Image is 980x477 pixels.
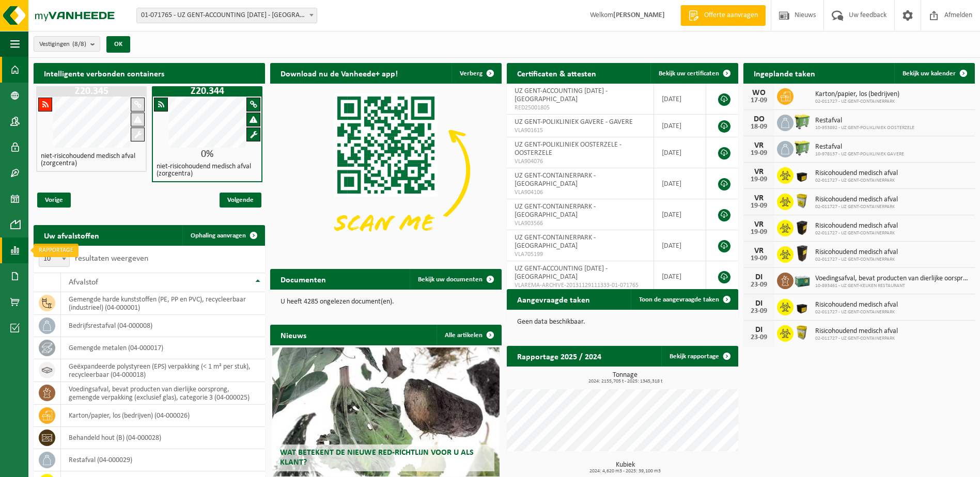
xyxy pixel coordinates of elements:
td: gemengde harde kunststoffen (PE, PP en PVC), recycleerbaar (industrieel) (04-000001) [61,292,265,315]
span: Vorige [37,193,71,208]
span: 02-011727 - UZ GENT-CONTAINERPARK [815,257,898,263]
td: geëxpandeerde polystyreen (EPS) verpakking (< 1 m² per stuk), recycleerbaar (04-000018) [61,359,265,382]
div: DI [749,273,769,281]
div: DI [749,326,769,334]
td: [DATE] [654,84,706,115]
span: 10 [39,252,69,266]
span: UZ GENT-POLIKLINIEK GAVERE - GAVERE [515,118,633,126]
span: Afvalstof [69,278,98,287]
h2: Rapportage 2025 / 2024 [507,346,612,366]
div: VR [749,194,769,202]
img: Download de VHEPlus App [270,84,502,257]
span: VLA904106 [515,188,646,197]
button: OK [106,36,130,53]
span: Bekijk uw kalender [903,70,956,77]
a: Toon de aangevraagde taken [631,289,737,310]
span: 01-071765 - UZ GENT-ACCOUNTING 0 BC - GENT [137,8,317,23]
td: [DATE] [654,230,706,261]
img: WB-0660-HPE-GN-51 [794,139,811,157]
button: Verberg [452,63,501,84]
td: voedingsafval, bevat producten van dierlijke oorsprong, gemengde verpakking (exclusief glas), cat... [61,382,265,405]
img: LP-SB-00060-HPE-51 [794,245,811,262]
h3: Kubiek [512,462,738,474]
span: 2024: 2155,705 t - 2025: 1345,318 t [512,379,738,384]
a: Bekijk uw certificaten [650,63,737,84]
img: LP-SB-00030-HPE-51 [794,166,811,183]
td: [DATE] [654,199,706,230]
h4: niet-risicohoudend medisch afval (zorgcentra) [157,163,258,178]
span: Verberg [460,70,483,77]
a: Bekijk rapportage [661,346,737,367]
span: Offerte aanvragen [702,10,760,21]
h1: Z20.345 [39,86,144,97]
count: (8/8) [72,41,86,47]
span: VLA705199 [515,250,646,259]
div: VR [749,168,769,176]
td: bedrijfsrestafval (04-000008) [61,315,265,337]
div: 19-09 [749,255,769,262]
span: 02-011727 - UZ GENT-CONTAINERPARK [815,309,898,315]
span: Risicohoudend medisch afval [815,301,898,309]
span: Risicohoudend medisch afval [815,196,898,204]
span: Voedingsafval, bevat producten van dierlijke oorsprong, gemengde verpakking (exc... [815,275,970,283]
img: LP-SB-00030-HPE-51 [794,297,811,315]
span: VLAREMA-ARCHIVE-20131129111333-01-071765 [515,281,646,290]
h2: Nieuws [270,325,317,345]
a: Offerte aanvragen [680,5,766,26]
span: UZ GENT-ACCOUNTING [DATE] - [GEOGRAPHIC_DATA] [515,87,608,103]
img: LP-SB-00045-CRB-21 [794,324,811,341]
td: [DATE] [654,168,706,199]
span: UZ GENT-CONTAINERPARK - [GEOGRAPHIC_DATA] [515,234,596,250]
span: Ophaling aanvragen [191,232,246,239]
div: 19-09 [749,202,769,210]
span: 02-011727 - UZ GENT-CONTAINERPARK [815,336,898,342]
span: 02-011727 - UZ GENT-CONTAINERPARK [815,230,898,236]
h2: Certificaten & attesten [507,63,606,83]
span: 01-071765 - UZ GENT-ACCOUNTING 0 BC - GENT [136,8,317,23]
button: Vestigingen(8/8) [34,36,100,52]
span: Risicohoudend medisch afval [815,222,898,230]
td: karton/papier, los (bedrijven) (04-000026) [61,405,265,427]
span: 02-011727 - UZ GENT-CONTAINERPARK [815,178,898,184]
h2: Ingeplande taken [743,63,826,83]
div: 23-09 [749,281,769,289]
span: UZ GENT-POLIKLINIEK OOSTERZELE - OOSTERZELE [515,141,621,157]
span: VLA901615 [515,126,646,135]
span: Risicohoudend medisch afval [815,169,898,178]
a: Ophaling aanvragen [182,225,264,246]
div: VR [749,141,769,150]
div: 18-09 [749,123,769,131]
span: Volgende [220,193,261,208]
td: behandeld hout (B) (04-000028) [61,427,265,449]
td: [DATE] [654,137,706,168]
div: VR [749,220,769,229]
h1: Z20.344 [154,86,260,97]
a: Bekijk uw kalender [894,63,974,84]
td: [DATE] [654,261,706,292]
a: Bekijk uw documenten [410,269,501,290]
span: 10-978137 - UZ GENT-POLIKLINIEK GAVERE [815,151,904,157]
span: UZ GENT-ACCOUNTING [DATE] - [GEOGRAPHIC_DATA] [515,265,608,281]
span: 02-011727 - UZ GENT-CONTAINERPARK [815,99,899,105]
span: RED25001805 [515,104,646,112]
div: VR [749,247,769,255]
img: WB-0660-HPE-GN-51 [794,113,811,131]
img: LP-SB-00045-CRB-21 [794,192,811,210]
span: 10 [39,251,70,267]
span: Toon de aangevraagde taken [639,296,719,303]
div: 19-09 [749,150,769,157]
h2: Download nu de Vanheede+ app! [270,63,408,83]
td: restafval (04-000029) [61,449,265,471]
h3: Tonnage [512,372,738,384]
td: gemengde metalen (04-000017) [61,337,265,359]
div: DO [749,115,769,123]
span: Restafval [815,143,904,151]
span: Vestigingen [39,37,86,52]
span: 02-011727 - UZ GENT-CONTAINERPARK [815,204,898,210]
a: Alle artikelen [437,325,501,345]
span: Risicohoudend medisch afval [815,327,898,336]
span: Wat betekent de nieuwe RED-richtlijn voor u als klant? [280,449,474,467]
h2: Documenten [270,269,336,289]
div: DI [749,299,769,308]
div: 19-09 [749,176,769,183]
